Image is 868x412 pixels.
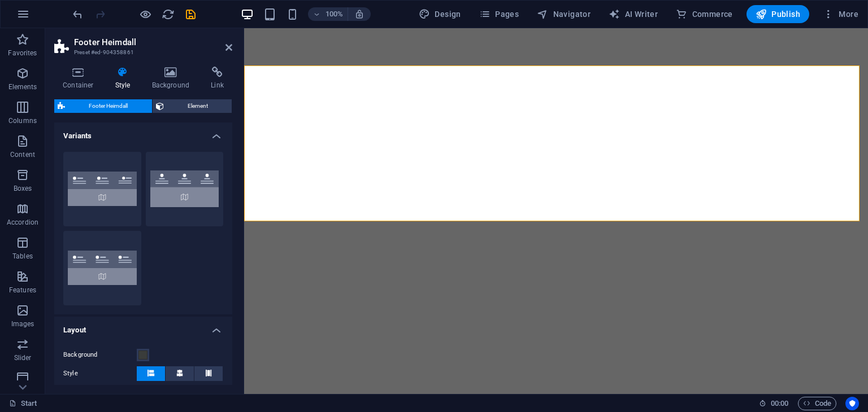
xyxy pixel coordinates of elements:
h4: Background [144,67,203,90]
label: Background [63,348,137,362]
span: Publish [756,8,800,20]
button: Click here to leave preview mode and continue editing [138,7,152,21]
button: Publish [747,5,809,23]
button: Element [153,99,232,113]
button: 100% [308,7,348,21]
p: Slider [14,353,32,362]
p: Elements [8,82,37,91]
span: More [823,8,858,20]
i: Center [176,370,183,376]
i: Undo: Delete elements (Ctrl+Z) [71,8,84,21]
button: save [184,7,197,21]
button: Footer Heimdall [54,99,152,113]
button: undo [71,7,84,21]
p: Tables [12,252,33,261]
h4: Variants [54,122,232,143]
button: Commerce [671,5,737,23]
h6: 100% [325,7,343,21]
p: Images [11,319,34,328]
p: Accordion [7,218,38,227]
h3: Preset #ed-904358861 [74,47,210,58]
i: Space between [205,370,212,376]
h2: Footer Heimdall [74,37,232,47]
span: : [779,399,780,407]
span: 00 00 [771,397,788,410]
p: Columns [8,116,37,125]
i: Save (Ctrl+S) [184,8,197,21]
span: AI Writer [609,8,658,20]
label: Style [63,367,137,380]
span: Code [803,397,831,410]
p: Boxes [14,184,32,193]
button: More [818,5,863,23]
i: At start [147,370,154,376]
span: Navigator [537,8,591,20]
p: Favorites [8,49,37,58]
span: Pages [479,8,519,20]
h6: Session time [759,397,789,410]
a: Click to cancel selection. Double-click to open Pages [9,397,37,410]
h4: Container [54,67,107,90]
span: Element [167,99,229,113]
button: Pages [475,5,523,23]
span: Footer Heimdall [68,99,149,113]
button: AI Writer [604,5,662,23]
button: Code [798,397,836,410]
h4: Link [202,67,232,90]
p: Content [10,150,35,159]
button: Design [414,5,466,23]
h4: Style [107,67,144,90]
button: reload [161,7,175,21]
button: Navigator [532,5,595,23]
button: Usercentrics [845,397,859,410]
span: Design [419,8,461,20]
h4: Layout [54,317,232,337]
span: Commerce [676,8,733,20]
p: Features [9,286,36,295]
